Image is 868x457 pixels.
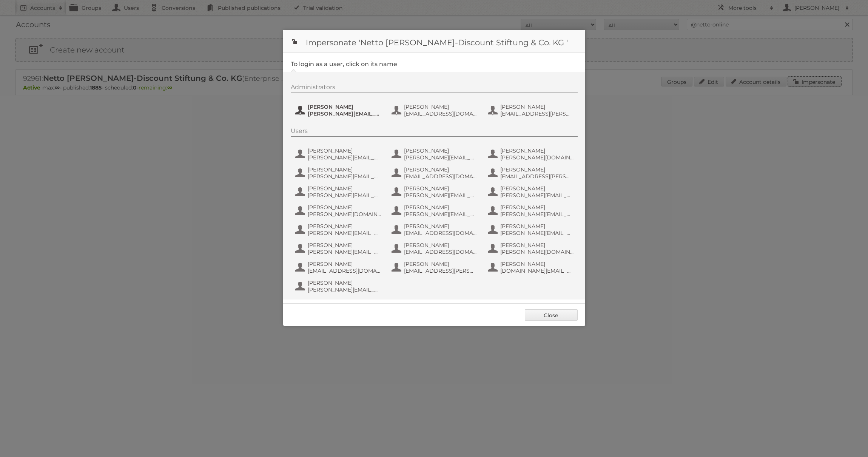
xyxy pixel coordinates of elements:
button: [PERSON_NAME] [PERSON_NAME][EMAIL_ADDRESS][DOMAIN_NAME] [487,222,576,237]
span: [PERSON_NAME][EMAIL_ADDRESS][DOMAIN_NAME] [308,154,381,161]
span: [PERSON_NAME] [404,103,477,110]
button: [PERSON_NAME] [EMAIL_ADDRESS][PERSON_NAME][PERSON_NAME][DOMAIN_NAME] [391,260,479,275]
span: [PERSON_NAME][EMAIL_ADDRESS][DOMAIN_NAME] [500,230,574,236]
span: [PERSON_NAME] [500,103,574,110]
button: [PERSON_NAME] [PERSON_NAME][DOMAIN_NAME][EMAIL_ADDRESS][PERSON_NAME][DOMAIN_NAME] [487,241,576,256]
button: [PERSON_NAME] [PERSON_NAME][EMAIL_ADDRESS][PERSON_NAME][PERSON_NAME][DOMAIN_NAME] [391,184,479,199]
button: [PERSON_NAME] [PERSON_NAME][EMAIL_ADDRESS][DOMAIN_NAME] [294,147,383,162]
span: [PERSON_NAME] [500,166,574,173]
span: [PERSON_NAME] [308,261,381,267]
span: [PERSON_NAME][EMAIL_ADDRESS][PERSON_NAME][DOMAIN_NAME] [500,211,574,218]
button: [PERSON_NAME] [EMAIL_ADDRESS][DOMAIN_NAME] [391,241,479,256]
span: [PERSON_NAME][EMAIL_ADDRESS][PERSON_NAME][PERSON_NAME][DOMAIN_NAME] [404,192,477,199]
span: [PERSON_NAME] [500,204,574,211]
button: [PERSON_NAME] [PERSON_NAME][EMAIL_ADDRESS][PERSON_NAME][PERSON_NAME][DOMAIN_NAME] [294,241,383,256]
span: [PERSON_NAME][EMAIL_ADDRESS][PERSON_NAME][PERSON_NAME][DOMAIN_NAME] [404,211,477,218]
span: [PERSON_NAME] [404,242,477,249]
button: [PERSON_NAME] [PERSON_NAME][EMAIL_ADDRESS][PERSON_NAME][PERSON_NAME][DOMAIN_NAME] [487,184,576,199]
span: [PERSON_NAME] [404,204,477,211]
span: [PERSON_NAME][EMAIL_ADDRESS][PERSON_NAME][PERSON_NAME][DOMAIN_NAME] [500,192,574,199]
span: [PERSON_NAME] [404,261,477,267]
span: [EMAIL_ADDRESS][PERSON_NAME][PERSON_NAME][DOMAIN_NAME] [500,173,574,180]
span: [EMAIL_ADDRESS][DOMAIN_NAME] [404,173,477,180]
span: [PERSON_NAME][DOMAIN_NAME][EMAIL_ADDRESS][PERSON_NAME][PERSON_NAME][DOMAIN_NAME] [308,211,381,218]
button: [PERSON_NAME] [PERSON_NAME][EMAIL_ADDRESS][PERSON_NAME][DOMAIN_NAME] [487,203,576,218]
span: [PERSON_NAME] [308,185,381,192]
button: [PERSON_NAME] [PERSON_NAME][EMAIL_ADDRESS][PERSON_NAME][DOMAIN_NAME] [294,165,383,181]
button: [PERSON_NAME] [EMAIL_ADDRESS][PERSON_NAME][PERSON_NAME][DOMAIN_NAME] [487,103,576,118]
span: [PERSON_NAME] [404,147,477,154]
button: [PERSON_NAME] [PERSON_NAME][EMAIL_ADDRESS][PERSON_NAME][DOMAIN_NAME] [294,103,383,118]
span: [PERSON_NAME][DOMAIN_NAME][EMAIL_ADDRESS][PERSON_NAME][PERSON_NAME][DOMAIN_NAME] [500,154,574,161]
span: [EMAIL_ADDRESS][PERSON_NAME][PERSON_NAME][DOMAIN_NAME] [500,110,574,117]
span: [PERSON_NAME][EMAIL_ADDRESS][PERSON_NAME][DOMAIN_NAME] [308,173,381,180]
legend: To login as a user, click on its name [291,60,397,68]
button: [PERSON_NAME] [EMAIL_ADDRESS][DOMAIN_NAME] [391,165,479,181]
span: [EMAIL_ADDRESS][DOMAIN_NAME] [308,267,381,274]
span: [PERSON_NAME][EMAIL_ADDRESS][DOMAIN_NAME] [308,192,381,199]
h1: Impersonate 'Netto [PERSON_NAME]-Discount Stiftung & Co. KG ' [283,30,585,53]
span: [PERSON_NAME][EMAIL_ADDRESS][PERSON_NAME][DOMAIN_NAME] [308,286,381,293]
span: [PERSON_NAME][EMAIL_ADDRESS][PERSON_NAME][PERSON_NAME][DOMAIN_NAME] [308,249,381,255]
span: [PERSON_NAME] [404,166,477,173]
button: [PERSON_NAME] [EMAIL_ADDRESS][PERSON_NAME][PERSON_NAME][DOMAIN_NAME] [487,165,576,181]
button: [PERSON_NAME] [PERSON_NAME][EMAIL_ADDRESS][PERSON_NAME][PERSON_NAME][DOMAIN_NAME] [294,222,383,237]
button: [PERSON_NAME] [PERSON_NAME][EMAIL_ADDRESS][PERSON_NAME][PERSON_NAME][DOMAIN_NAME] [391,203,479,218]
button: [PERSON_NAME] [EMAIL_ADDRESS][DOMAIN_NAME] [391,103,479,118]
span: [PERSON_NAME][DOMAIN_NAME][EMAIL_ADDRESS][PERSON_NAME][DOMAIN_NAME] [500,249,574,255]
span: [PERSON_NAME] [500,242,574,249]
span: [PERSON_NAME] [404,223,477,230]
button: [PERSON_NAME] [PERSON_NAME][EMAIL_ADDRESS][PERSON_NAME][DOMAIN_NAME] [294,279,383,294]
span: [PERSON_NAME] [500,147,574,154]
span: [PERSON_NAME] [308,103,381,110]
button: [PERSON_NAME] [PERSON_NAME][EMAIL_ADDRESS][DOMAIN_NAME] [294,184,383,199]
a: Close [525,309,578,321]
span: [PERSON_NAME] [308,279,381,286]
span: [PERSON_NAME] [308,223,381,230]
span: [EMAIL_ADDRESS][DOMAIN_NAME] [404,249,477,255]
span: [PERSON_NAME] [404,185,477,192]
div: Administrators [291,83,578,93]
span: [PERSON_NAME] [308,147,381,154]
button: [PERSON_NAME] [PERSON_NAME][DOMAIN_NAME][EMAIL_ADDRESS][PERSON_NAME][PERSON_NAME][DOMAIN_NAME] [487,147,576,162]
span: [PERSON_NAME][EMAIL_ADDRESS][PERSON_NAME][PERSON_NAME][DOMAIN_NAME] [404,154,477,161]
span: [PERSON_NAME] [308,242,381,249]
span: [PERSON_NAME] [500,261,574,267]
span: [DOMAIN_NAME][EMAIL_ADDRESS][PERSON_NAME][DOMAIN_NAME] [500,267,574,274]
div: Users [291,127,578,137]
span: [PERSON_NAME][EMAIL_ADDRESS][PERSON_NAME][PERSON_NAME][DOMAIN_NAME] [308,230,381,236]
span: [PERSON_NAME] [500,223,574,230]
span: [PERSON_NAME] [308,166,381,173]
button: [PERSON_NAME] [DOMAIN_NAME][EMAIL_ADDRESS][PERSON_NAME][DOMAIN_NAME] [487,260,576,275]
span: [PERSON_NAME] [308,204,381,211]
span: [EMAIL_ADDRESS][DOMAIN_NAME] [404,110,477,117]
span: [EMAIL_ADDRESS][DOMAIN_NAME] [404,230,477,236]
button: [PERSON_NAME] [EMAIL_ADDRESS][DOMAIN_NAME] [391,222,479,237]
button: [PERSON_NAME] [EMAIL_ADDRESS][DOMAIN_NAME] [294,260,383,275]
span: [EMAIL_ADDRESS][PERSON_NAME][PERSON_NAME][DOMAIN_NAME] [404,267,477,274]
span: [PERSON_NAME] [500,185,574,192]
span: [PERSON_NAME][EMAIL_ADDRESS][PERSON_NAME][DOMAIN_NAME] [308,110,381,117]
button: [PERSON_NAME] [PERSON_NAME][EMAIL_ADDRESS][PERSON_NAME][PERSON_NAME][DOMAIN_NAME] [391,147,479,162]
button: [PERSON_NAME] [PERSON_NAME][DOMAIN_NAME][EMAIL_ADDRESS][PERSON_NAME][PERSON_NAME][DOMAIN_NAME] [294,203,383,218]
